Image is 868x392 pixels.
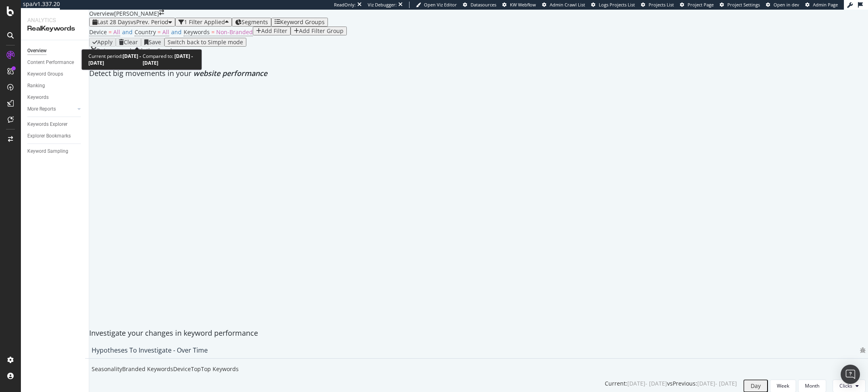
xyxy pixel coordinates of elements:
a: Open in dev [766,2,799,8]
a: Logs Projects List [591,2,635,8]
div: Month [805,382,819,389]
div: Keyword Groups [27,70,63,78]
a: Content Performance [27,58,83,67]
a: Explorer Bookmarks [27,132,83,140]
span: Admin Crawl List [550,2,585,8]
a: More Reports [27,105,75,113]
div: Top [191,365,201,373]
button: Apply [89,38,116,47]
a: Keyword Groups [27,70,83,78]
a: Admin Crawl List [542,2,585,8]
div: Compared to: [143,53,195,66]
a: Keyword Sampling [27,147,83,156]
div: Content Performance [27,58,74,67]
div: arrow-right-arrow-left [159,10,164,15]
div: bug [860,347,866,353]
span: KW Webflow [510,2,536,8]
div: Day [751,383,761,389]
span: Keywords [184,28,210,36]
a: Project Page [680,2,714,8]
span: Datasources [471,2,496,8]
div: Keyword Sampling [27,147,68,156]
span: Open in dev [774,2,799,8]
button: Segments [232,18,271,27]
button: [DATE] [172,47,201,56]
b: [DATE] - [DATE] [143,53,193,66]
div: [DATE] - [DATE] [627,380,667,388]
button: Last 28 DaysvsPrev. Period [89,18,175,27]
a: Project Settings [720,2,760,8]
div: Keywords [27,93,49,102]
a: Projects List [641,2,674,8]
div: Overview [89,10,114,18]
div: More Reports [27,105,56,113]
div: Current: [605,380,627,388]
span: vs Prev. Period [131,18,168,26]
button: 1 Filter Applied [175,18,232,27]
span: Segments [242,18,268,26]
button: Add Filter Group [291,27,347,35]
div: Keywords Explorer [27,120,68,129]
div: Keyword Groups [280,19,325,25]
div: Analytics [27,16,82,24]
a: Ranking [27,82,83,90]
div: Ranking [27,82,45,90]
span: 2025 May. 6th [175,48,191,55]
div: Viz Debugger: [368,2,397,8]
div: RealKeywords [27,24,82,33]
div: Switch back to Simple mode [168,39,243,45]
a: Overview [27,47,83,55]
span: and [122,28,133,36]
button: Add Filter [253,27,291,35]
a: Open Viz Editor [416,2,457,8]
button: Save [141,38,164,47]
span: and [171,28,182,36]
div: Seasonality [92,365,122,373]
span: Open Viz Editor [424,2,457,8]
a: Keywords Explorer [27,120,83,129]
div: [DATE] - [DATE] [697,380,737,388]
span: All [162,28,169,36]
div: Data crossed with the Crawl [96,47,172,56]
span: Clicks [839,382,852,389]
div: Branded Keywords [122,365,173,373]
div: Add Filter [261,28,287,34]
span: Country [135,28,156,36]
button: Switch back to Simple mode [164,38,246,47]
span: Project Page [688,2,714,8]
span: = [108,28,112,36]
div: Add Filter Group [299,28,344,34]
a: Admin Page [805,2,838,8]
div: ReadOnly: [334,2,356,8]
span: Logs Projects List [599,2,635,8]
div: 1 Filter Applied [184,19,225,25]
div: Apply [97,39,113,45]
div: Save [149,39,161,45]
button: Keyword Groups [271,18,328,27]
span: Last 28 Days [97,18,131,26]
div: Overview [27,47,47,55]
span: Admin Page [813,2,838,8]
div: Detect big movements in your [89,68,868,79]
div: Investigate your changes in keyword performance [89,328,868,339]
div: Current period: [88,53,143,66]
button: Clear [116,38,141,47]
a: Datasources [463,2,496,8]
div: Open Intercom Messenger [841,365,860,384]
div: Top Keywords [201,365,239,373]
span: Non-Branded [216,28,253,36]
span: Device [89,28,107,36]
b: [DATE] - [DATE] [88,53,141,66]
div: Explorer Bookmarks [27,132,71,140]
div: Hypotheses to Investigate - Over Time [92,346,208,354]
span: website performance [193,68,267,78]
span: = [211,28,215,36]
div: vs Previous : [667,380,697,388]
span: = [158,28,161,36]
div: Device [173,365,191,373]
span: Projects List [649,2,674,8]
a: Keywords [27,93,83,102]
a: KW Webflow [502,2,536,8]
span: All [113,28,120,36]
div: [PERSON_NAME] [114,10,159,18]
